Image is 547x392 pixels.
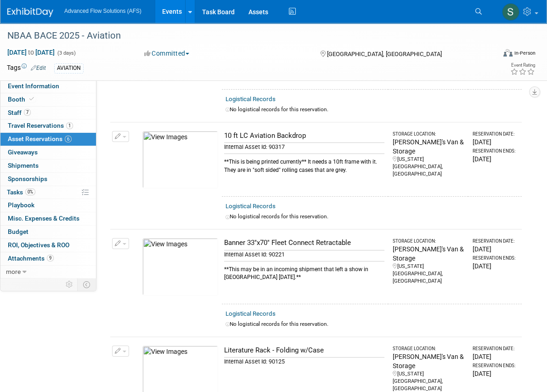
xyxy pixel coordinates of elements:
a: Travel Reservations1 [0,119,96,132]
span: Giveaways [8,148,38,156]
img: ExhibitDay [7,8,53,17]
a: ROI, Objectives & ROO [0,239,96,252]
div: [DATE] [473,137,518,147]
span: [GEOGRAPHIC_DATA], [GEOGRAPHIC_DATA] [327,51,442,57]
img: Steve McAnally [502,3,519,21]
div: Reservation Date: [473,238,518,244]
a: Sponsorships [0,173,96,186]
img: View Images [142,131,218,188]
span: Budget [8,228,28,235]
span: more [6,268,21,275]
span: Misc. Expenses & Credits [8,215,79,222]
div: [US_STATE][GEOGRAPHIC_DATA], [GEOGRAPHIC_DATA] [393,263,464,285]
td: Tags [7,63,46,74]
a: Giveaways [0,146,96,159]
img: View Images [142,238,218,295]
span: Advanced Flow Solutions (AFS) [64,8,141,14]
div: [DATE] [473,261,518,271]
a: Playbook [0,199,96,212]
span: 1 [66,122,73,129]
div: [DATE] [473,154,518,164]
span: (3 days) [56,50,76,56]
span: Tasks [7,188,35,196]
div: [PERSON_NAME]'s Van & Storage [393,137,464,156]
span: [DATE] [DATE] [7,48,55,57]
a: Logistical Records [226,310,276,317]
a: Event Information [0,80,96,93]
div: Storage Location: [393,346,464,352]
div: Event Rating [510,63,535,68]
span: Asset Reservations [8,135,72,142]
div: In-Person [514,50,536,57]
a: Booth [0,93,96,106]
span: Shipments [8,162,39,169]
span: Event Information [8,82,59,90]
div: AVIATION [54,63,84,73]
a: Misc. Expenses & Credits [0,212,96,225]
span: Staff [8,109,31,116]
div: Reservation Ends: [473,363,518,369]
div: **This is being printed currently** It needs a 10ft frame with it. They are in "soft sided" rolli... [224,153,384,174]
a: Logistical Records [226,203,276,210]
div: [DATE] [473,369,518,378]
div: [DATE] [473,244,518,254]
span: Playbook [8,201,34,209]
div: Banner 33"x70" Fleet Connect Retractable [224,238,384,248]
a: Budget [0,226,96,239]
td: Toggle Event Tabs [78,278,96,290]
div: NBAA BACE 2025 - Aviation [4,28,484,44]
div: Storage Location: [393,238,464,244]
div: [DATE] [473,352,518,361]
span: 7 [24,109,31,116]
a: more [0,266,96,278]
span: to [27,49,35,56]
span: ROI, Objectives & ROO [8,241,69,249]
div: Reservation Date: [473,346,518,352]
div: No logistical records for this reservation. [226,213,518,221]
a: Attachments9 [0,252,96,265]
div: No logistical records for this reservation. [226,106,518,114]
div: [PERSON_NAME]'s Van & Storage [393,352,464,370]
i: Booth reservation complete [29,97,34,102]
div: [PERSON_NAME]'s Van & Storage [393,244,464,263]
span: Booth [8,96,36,103]
div: 10 ft LC Aviation Backdrop [224,131,384,141]
img: Format-Inperson.png [503,49,513,57]
a: Asset Reservations6 [0,133,96,146]
a: Tasks0% [0,186,96,199]
div: Reservation Ends: [473,148,518,154]
div: Internal Asset Id: 90125 [224,357,384,366]
span: 6 [65,136,72,142]
a: Logistical Records [226,96,276,102]
div: Literature Rack - Folding w/Case [224,346,384,355]
div: Storage Location: [393,131,464,137]
div: Internal Asset Id: 90221 [224,250,384,259]
button: Committed [141,49,193,58]
div: [US_STATE][GEOGRAPHIC_DATA], [GEOGRAPHIC_DATA] [393,156,464,178]
span: 0% [25,188,35,195]
div: **This may be in an incoming shipment that left a show in [GEOGRAPHIC_DATA] [DATE].** [224,261,384,282]
span: Travel Reservations [8,122,73,129]
span: Sponsorships [8,175,47,182]
div: No logistical records for this reservation. [226,320,518,328]
div: Reservation Date: [473,131,518,137]
div: Event Format [453,48,536,62]
span: 9 [47,255,54,261]
td: Personalize Event Tab Strip [62,278,78,290]
div: Reservation Ends: [473,255,518,261]
div: Internal Asset Id: 90317 [224,142,384,151]
a: Staff7 [0,107,96,119]
span: Attachments [8,255,54,262]
a: Edit [31,65,46,71]
a: Shipments [0,159,96,172]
